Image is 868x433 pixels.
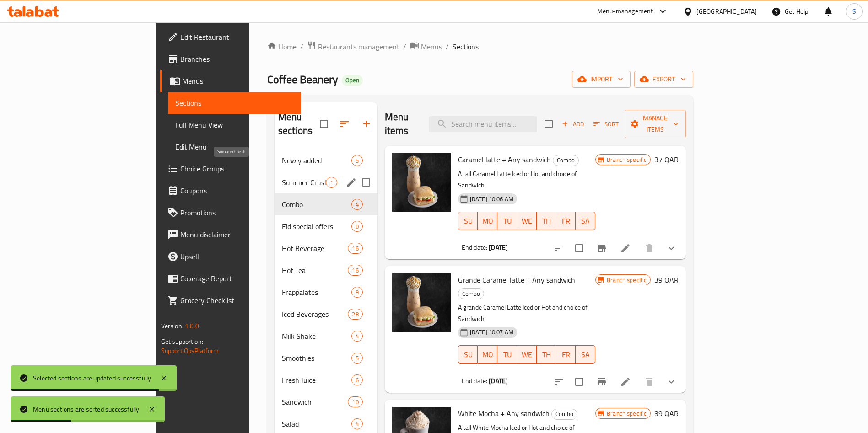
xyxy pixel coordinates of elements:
span: S [852,6,856,16]
span: Version: [161,320,183,332]
span: Sort [593,119,619,129]
span: Sort items [588,117,625,131]
a: Edit Menu [168,136,302,158]
a: Edit menu item [620,376,631,387]
h6: 39 QAR [654,273,679,286]
button: import [572,71,631,88]
span: 16 [348,244,362,253]
button: export [634,71,693,88]
div: Summer Crush1edit [275,171,377,193]
span: Salad [282,418,351,429]
img: Caramel latte + Any sandwich [392,153,451,212]
span: TH [540,348,553,361]
button: delete [638,237,660,259]
div: Hot Tea [282,265,348,276]
button: Branch-specific-item [591,237,613,259]
a: Upsell [160,246,302,267]
li: / [446,41,449,52]
li: / [403,41,406,52]
div: Milk Shake4 [275,325,377,347]
a: Menus [160,70,302,92]
div: items [351,374,363,385]
span: Select to update [570,372,589,391]
span: WE [521,214,533,228]
h6: 37 QAR [654,153,679,166]
span: Get support on: [161,336,203,347]
button: SA [576,212,595,230]
span: Hot Beverage [282,243,348,254]
b: [DATE] [489,375,508,387]
div: Hot Tea16 [275,259,377,281]
div: items [351,353,363,364]
span: 16 [348,266,362,275]
span: 1 [326,178,337,187]
p: A grande Caramel Latte Iced or Hot and choice of Sandwich [458,302,595,325]
div: Eid special offers [282,221,351,232]
div: Newly added5 [275,150,377,171]
span: End date: [462,241,487,253]
span: Menus [182,75,294,86]
span: SU [462,214,474,228]
button: WE [517,345,537,364]
span: Edit Restaurant [180,32,294,43]
span: Open [342,76,363,84]
span: Fresh Juice [282,374,351,385]
a: Edit Restaurant [160,26,302,48]
span: Newly added [282,155,351,166]
span: [DATE] 10:07 AM [466,328,517,337]
div: items [351,331,363,342]
span: Combo [553,155,578,166]
span: TH [540,214,553,228]
span: Coffee Beanery [267,69,338,90]
div: Combo [553,155,579,166]
a: Full Menu View [168,114,302,136]
span: Coupons [180,185,294,196]
div: Selected sections are updated successfully [33,373,151,383]
a: Grocery Checklist [160,289,302,311]
div: Combo [458,288,484,299]
span: Upsell [180,251,294,262]
span: Smoothies [282,353,351,364]
span: Caramel latte + Any sandwich [458,153,551,166]
span: Milk Shake [282,331,351,342]
a: Restaurants management [307,41,399,53]
span: FR [560,214,572,228]
div: items [348,309,362,320]
span: Sections [175,97,294,108]
span: Menus [421,41,442,52]
button: SU [458,212,478,230]
a: Promotions [160,202,302,224]
span: SU [462,348,474,361]
div: Hot Beverage16 [275,237,377,259]
span: export [642,74,686,85]
span: SA [579,348,592,361]
button: show more [660,371,682,393]
span: 4 [352,420,362,428]
div: items [348,396,362,407]
span: Add [561,119,585,129]
button: Add [558,117,588,131]
span: 5 [352,354,362,363]
span: White Mocha + Any sandwich [458,406,550,420]
a: Choice Groups [160,158,302,180]
button: TU [497,212,517,230]
div: Sandwich10 [275,391,377,413]
span: 5 [352,156,362,165]
div: Iced Beverages28 [275,303,377,325]
span: Branch specific [603,155,650,164]
div: Open [342,75,363,86]
button: SU [458,345,478,364]
nav: breadcrumb [267,41,693,53]
span: FR [560,348,572,361]
span: 4 [352,200,362,209]
button: WE [517,212,537,230]
svg: Show Choices [666,376,677,387]
li: / [300,41,303,52]
div: items [351,221,363,232]
span: Sandwich [282,396,348,407]
span: 6 [352,376,362,385]
div: Combo [551,409,577,420]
